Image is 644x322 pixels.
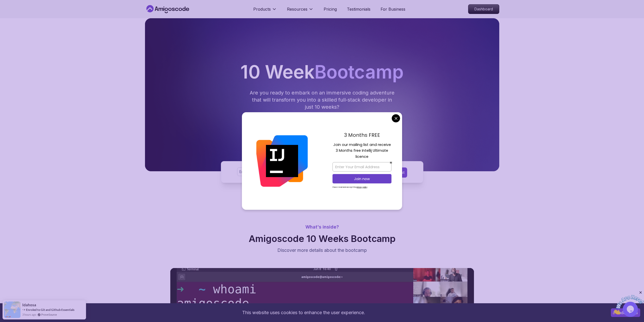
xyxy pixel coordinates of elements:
button: Resources [287,6,314,16]
button: Products [253,6,277,16]
a: Testimonials [347,6,370,12]
a: Enroled to Git and Github Essentials [26,308,74,312]
p: Discover more details about the bootcamp [237,247,407,254]
img: provesource social proof notification image [4,301,20,318]
p: Are you ready to embark on an immersive coding adventure that will transform you into a skilled f... [249,89,395,110]
p: Resources [287,6,307,12]
p: Dashboard [468,5,499,14]
a: Pricing [324,6,337,12]
a: ProveSource [41,312,57,317]
input: Enter your name [237,167,294,176]
h1: 10 Week [147,63,497,81]
a: For Business [381,6,405,12]
a: Dashboard [468,4,499,14]
span: -> [22,308,26,312]
p: Products [253,6,271,12]
div: This website uses cookies to enhance the user experience. [4,307,603,318]
span: Idahosa [22,303,36,307]
button: Accept cookies [611,308,640,317]
span: 3 hours ago [22,312,36,317]
span: Bootcamp [315,61,404,83]
iframe: chat widget [613,290,644,314]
